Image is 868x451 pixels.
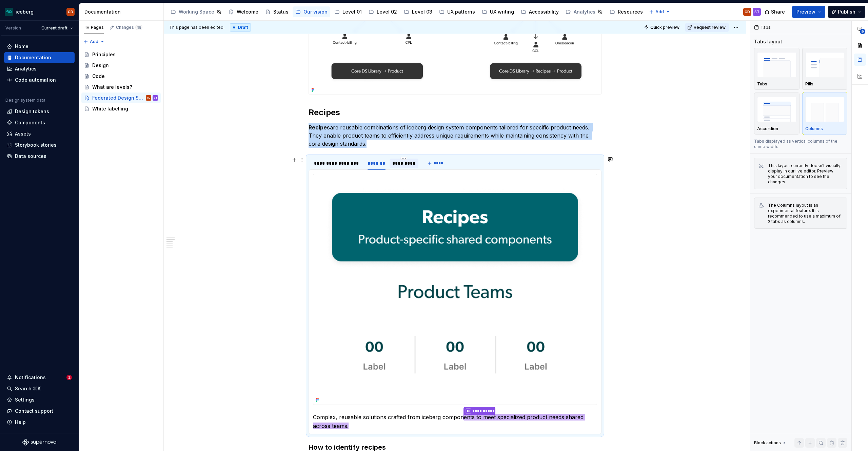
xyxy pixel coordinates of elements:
[4,406,75,416] button: Contact support
[92,105,128,112] div: White labelling
[81,82,161,93] a: What are levels?
[436,6,478,17] a: UX patterns
[757,52,796,77] img: placeholder
[15,43,28,50] div: Home
[66,375,72,380] span: 2
[4,75,75,85] a: Code automation
[4,52,75,63] a: Documentation
[838,8,855,15] span: Publish
[92,51,116,58] div: Principles
[22,439,56,446] a: Supernova Logo
[68,9,73,15] div: GD
[303,8,328,15] div: Our vision
[5,25,21,31] div: Version
[169,25,224,30] span: This page has been edited.
[4,128,75,139] a: Assets
[309,124,330,131] strong: Recipes
[15,142,57,148] div: Storybook stories
[805,81,813,87] p: Pills
[147,95,150,101] div: GD
[15,374,46,381] div: Notifications
[4,106,75,117] a: Design tokens
[401,6,435,17] a: Level 03
[332,6,364,17] a: Level 01
[768,163,843,185] div: This layout currently doesn't visually display in our live editor. Preview your documentation to ...
[805,126,823,131] p: Columns
[135,25,142,30] span: 45
[768,203,843,224] div: The Columns layout is an experimental feature. It is recommended to use a maximum of 2 tabs as co...
[685,23,729,32] button: Request review
[754,48,800,90] button: placeholderTabs
[607,6,646,17] a: Resources
[792,6,825,18] button: Preview
[313,413,597,430] p: Complex, reusable solutions crafted from iceberg compon
[15,65,37,72] div: Analytics
[313,414,585,429] span: ents to meet specialized product needs shared across teams.
[15,130,31,137] div: Assets
[41,25,67,31] span: Current draft
[754,38,782,45] div: Tabs layout
[4,117,75,128] a: Components
[81,103,161,114] a: White labelling
[92,84,132,90] div: What are levels?
[366,6,400,17] a: Level 02
[771,8,785,15] span: Share
[642,23,683,32] button: Quick preview
[81,93,161,103] a: Federated Design SystemGDST
[377,8,397,15] div: Level 02
[805,52,845,77] img: placeholder
[15,419,26,426] div: Help
[5,98,45,103] div: Design system data
[309,123,601,148] p: are reusable combinations of iceberg design system components tailored for specific product needs...
[15,108,49,115] div: Design tokens
[92,95,144,101] div: Federated Design System
[262,6,291,17] a: Status
[116,25,142,30] div: Changes
[154,95,157,101] div: ST
[16,8,34,15] div: iceberg
[754,440,781,446] div: Block actions
[4,41,75,52] a: Home
[15,153,46,160] div: Data sources
[650,25,679,30] span: Quick preview
[38,23,76,33] button: Current draft
[90,39,98,44] span: Add
[15,396,35,403] div: Settings
[15,77,56,83] div: Code automation
[15,385,41,392] div: Search ⌘K
[81,37,107,46] button: Add
[802,48,848,90] button: placeholderPills
[479,6,517,17] a: UX writing
[313,174,597,405] img: f0dd3cb5-0eae-44b9-a04d-207e17743fae.png
[754,438,787,448] div: Block actions
[518,6,561,17] a: Accessibility
[168,5,646,19] div: Page tree
[81,60,161,71] a: Design
[529,8,559,15] div: Accessibility
[309,107,601,118] h2: Recipes
[1,4,77,19] button: icebergGD
[860,29,865,34] span: 9
[447,8,475,15] div: UX patterns
[15,54,51,61] div: Documentation
[84,25,104,30] div: Pages
[273,8,289,15] div: Status
[796,8,815,15] span: Preview
[168,6,224,17] a: Working Space
[230,23,251,32] div: Draft
[4,394,75,405] a: Settings
[563,6,606,17] a: Analytics
[754,93,800,135] button: placeholderAccordion
[761,6,789,18] button: Share
[81,71,161,82] a: Code
[226,6,261,17] a: Welcome
[490,8,514,15] div: UX writing
[4,383,75,394] button: Search ⌘K
[237,8,258,15] div: Welcome
[574,8,595,15] div: Analytics
[5,8,13,16] img: 418c6d47-6da6-4103-8b13-b5999f8989a1.png
[754,139,847,149] p: Tabs displayed as vertical columns of the same width.
[293,6,330,17] a: Our vision
[647,7,672,17] button: Add
[694,25,726,30] span: Request review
